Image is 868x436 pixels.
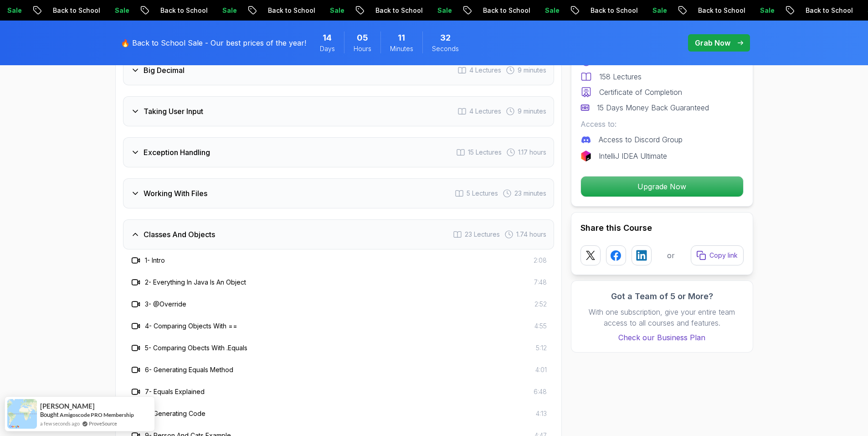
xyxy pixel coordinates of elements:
[597,102,709,113] p: 15 Days Money Back Guaranteed
[644,6,673,15] p: Sale
[797,6,859,15] p: Back to School
[534,322,547,331] span: 4:55
[398,31,405,44] span: 11 Minutes
[709,251,738,260] p: Copy link
[580,332,744,343] a: Check our Business Plan
[535,365,547,374] span: 4:01
[469,66,501,75] span: 4 Lectures
[440,31,451,44] span: 32 Seconds
[534,387,547,396] span: 6:48
[534,256,547,265] span: 2:08
[123,178,554,208] button: Working With Files5 Lectures 23 minutes
[469,107,501,116] span: 4 Lectures
[518,107,546,116] span: 9 minutes
[465,230,500,239] span: 23 Lectures
[599,151,667,161] p: IntelliJ IDEA Ultimate
[89,420,117,427] a: ProveSource
[357,31,368,44] span: 5 Hours
[214,6,243,15] p: Sale
[390,44,413,53] span: Minutes
[144,106,203,117] h3: Taking User Input
[468,148,502,157] span: 15 Lectures
[144,188,207,199] h3: Working With Files
[123,96,554,126] button: Taking User Input4 Lectures 9 minutes
[432,44,459,53] span: Seconds
[145,387,205,396] h3: 7 - Equals Explained
[691,245,744,265] button: Copy link
[514,189,546,198] span: 23 minutes
[145,365,233,374] h3: 6 - Generating Equals Method
[580,176,744,197] button: Upgrade Now
[354,44,371,53] span: Hours
[259,6,321,15] p: Back to School
[121,37,306,48] p: 🔥 Back to School Sale - Our best prices of the year!
[152,6,214,15] p: Back to School
[516,230,546,239] span: 1.74 hours
[582,6,644,15] p: Back to School
[536,6,565,15] p: Sale
[536,409,547,418] span: 4:13
[695,37,730,48] p: Grab Now
[689,6,751,15] p: Back to School
[145,300,186,309] h3: 3 - @Override
[536,343,547,353] span: 5:12
[145,256,165,265] h3: 1 - Intro
[323,31,332,44] span: 14 Days
[580,151,591,161] img: jetbrains logo
[144,229,215,240] h3: Classes And Objects
[106,6,135,15] p: Sale
[667,250,675,261] p: or
[367,6,429,15] p: Back to School
[320,44,335,53] span: Days
[123,219,554,249] button: Classes And Objects23 Lectures 1.74 hours
[144,147,210,158] h3: Exception Handling
[60,411,134,418] a: Amigoscode PRO Membership
[518,66,546,75] span: 9 minutes
[751,6,781,15] p: Sale
[599,71,642,82] p: 158 Lectures
[599,87,682,98] p: Certificate of Completion
[518,148,546,157] span: 1.17 hours
[580,119,744,130] p: Access to:
[580,290,744,303] h3: Got a Team of 5 or More?
[429,6,458,15] p: Sale
[145,322,237,331] h3: 4 - Comparing Objects With ==
[40,402,95,410] span: [PERSON_NAME]
[40,420,80,427] span: a few seconds ago
[145,278,246,287] h3: 2 - Everything In Java Is An Object
[534,278,547,287] span: 7:48
[321,6,350,15] p: Sale
[40,411,59,418] span: Bought
[7,399,37,429] img: provesource social proof notification image
[580,222,744,234] h2: Share this Course
[144,65,185,76] h3: Big Decimal
[44,6,106,15] p: Back to School
[581,176,743,197] p: Upgrade Now
[474,6,536,15] p: Back to School
[123,137,554,167] button: Exception Handling15 Lectures 1.17 hours
[145,409,205,418] h3: 8 - Generating Code
[467,189,498,198] span: 5 Lectures
[145,343,247,353] h3: 5 - Comparing Obects With .Equals
[580,306,744,328] p: With one subscription, give your entire team access to all courses and features.
[534,300,547,309] span: 2:52
[123,55,554,85] button: Big Decimal4 Lectures 9 minutes
[599,134,683,145] p: Access to Discord Group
